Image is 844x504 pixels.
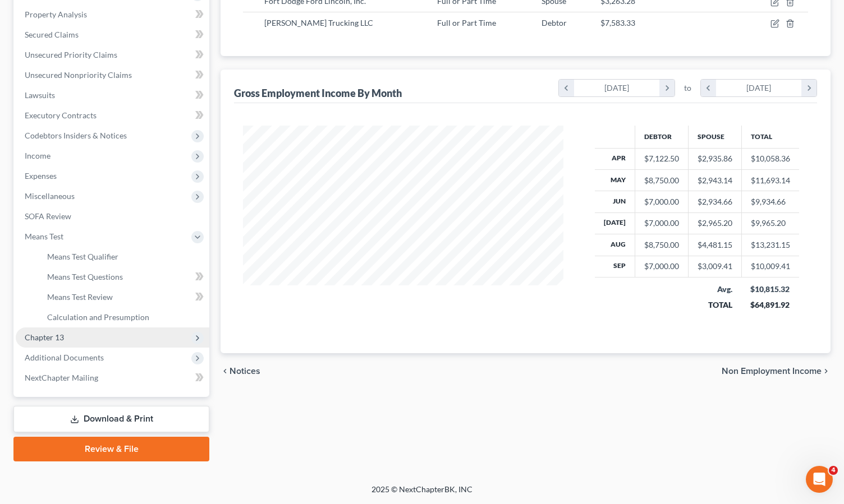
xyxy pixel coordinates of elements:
span: Chapter 13 [25,332,64,342]
a: Secured Claims [16,25,209,45]
a: Means Test Review [38,287,209,307]
td: $13,231.15 [741,234,799,256]
th: Apr [595,148,635,169]
span: Property Analysis [25,10,87,19]
div: $8,750.00 [644,239,679,251]
span: $7,583.33 [600,18,635,27]
button: Non Employment Income chevron_right [722,367,831,376]
span: Income [25,151,51,160]
a: Download & Print [13,406,209,432]
i: chevron_left [701,80,716,96]
span: Secured Claims [25,30,79,39]
div: Avg. [697,284,732,295]
a: Means Test Qualifier [38,247,209,267]
div: $2,965.20 [698,218,732,229]
a: Lawsuits [16,85,209,105]
th: Jun [595,191,635,212]
iframe: Intercom live chat [806,466,833,493]
span: Executory Contracts [25,110,97,120]
a: SOFA Review [16,206,209,226]
a: Executory Contracts [16,105,209,126]
span: Codebtors Insiders & Notices [25,131,127,140]
th: [DATE] [595,212,635,234]
span: Lawsuits [25,90,55,100]
span: to [684,82,691,94]
div: $10,815.32 [750,284,790,295]
td: $11,693.14 [741,169,799,191]
div: $3,009.41 [698,261,732,272]
div: $7,000.00 [644,261,679,272]
td: $9,965.20 [741,212,799,234]
div: $7,000.00 [644,196,679,207]
div: [DATE] [716,80,802,96]
td: $10,009.41 [741,256,799,277]
div: $7,122.50 [644,153,679,164]
a: Unsecured Nonpriority Claims [16,65,209,85]
a: Property Analysis [16,4,209,25]
div: Gross Employment Income By Month [234,86,402,100]
i: chevron_left [221,367,230,376]
a: Review & File [13,437,209,461]
span: NextChapter Mailing [25,373,98,382]
div: $8,750.00 [644,175,679,186]
span: Means Test Qualifier [47,252,118,261]
span: Notices [230,367,260,376]
span: Non Employment Income [722,367,822,376]
th: Debtor [635,126,688,148]
th: Sep [595,256,635,277]
a: NextChapter Mailing [16,368,209,388]
span: Full or Part Time [437,18,496,27]
div: [DATE] [574,80,660,96]
span: Means Test Review [47,292,113,302]
div: $64,891.92 [750,299,790,311]
a: Calculation and Presumption [38,307,209,327]
span: Additional Documents [25,353,104,362]
div: $2,943.14 [698,175,732,186]
th: Aug [595,234,635,256]
a: Means Test Questions [38,267,209,287]
a: Unsecured Priority Claims [16,45,209,65]
span: Unsecured Priority Claims [25,50,117,59]
span: Debtor [542,18,567,27]
span: Unsecured Nonpriority Claims [25,70,132,80]
th: Spouse [688,126,741,148]
i: chevron_right [822,367,831,376]
button: chevron_left Notices [221,367,260,376]
div: TOTAL [697,299,732,311]
th: Total [741,126,799,148]
th: May [595,169,635,191]
div: $2,934.66 [698,196,732,207]
span: SOFA Review [25,211,71,221]
i: chevron_left [559,80,574,96]
span: Means Test Questions [47,272,123,281]
span: [PERSON_NAME] Trucking LLC [264,18,373,27]
div: $7,000.00 [644,218,679,229]
span: Calculation and Presumption [47,312,149,322]
span: Miscellaneous [25,191,75,201]
td: $10,058.36 [741,148,799,169]
i: chevron_right [659,80,675,96]
div: 2025 © NextChapterBK, INC [102,484,742,504]
span: Expenses [25,171,57,181]
div: $4,481.15 [698,239,732,251]
i: chevron_right [801,80,817,96]
td: $9,934.66 [741,191,799,212]
div: $2,935.86 [698,153,732,164]
span: Means Test [25,232,63,241]
span: 4 [829,466,838,475]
